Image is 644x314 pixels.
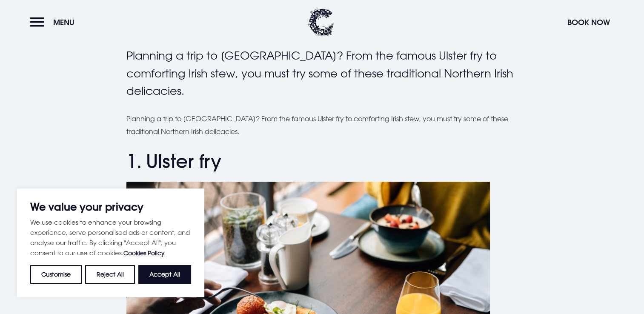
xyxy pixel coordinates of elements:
img: Clandeboye Lodge [308,9,334,36]
button: Customise [30,265,82,284]
button: Menu [30,13,79,31]
p: We use cookies to enhance your browsing experience, serve personalised ads or content, and analys... [30,217,191,258]
div: We value your privacy [17,188,204,297]
p: Planning a trip to [GEOGRAPHIC_DATA]? From the famous Ulster fry to comforting Irish stew, you mu... [126,47,518,100]
button: Book Now [563,13,614,31]
a: Cookies Policy [123,249,165,257]
p: Planning a trip to [GEOGRAPHIC_DATA]? From the famous Ulster fry to comforting Irish stew, you mu... [126,112,518,138]
span: Menu [53,17,74,27]
p: We value your privacy [30,202,191,212]
button: Accept All [138,265,191,284]
button: Reject All [85,265,135,284]
h2: 1. Ulster fry [126,150,518,173]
